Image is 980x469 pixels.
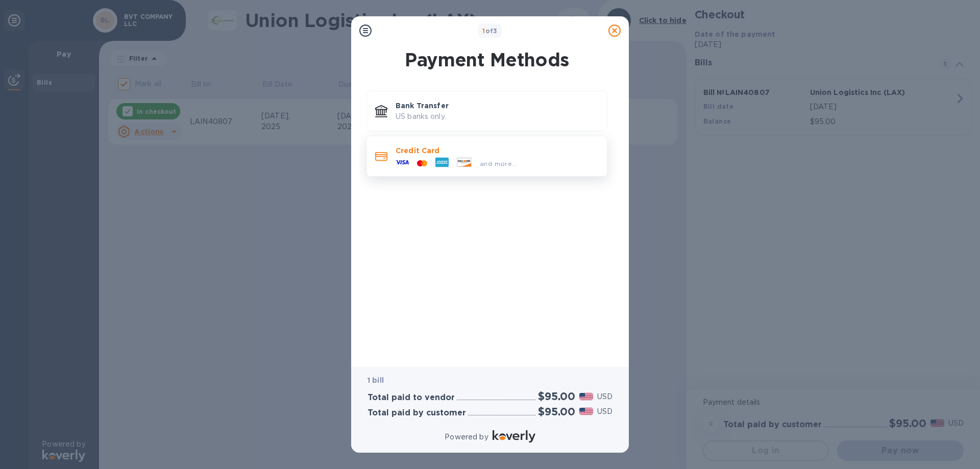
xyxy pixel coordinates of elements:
p: Credit Card [396,145,599,156]
p: USD [597,406,612,417]
h2: $95.00 [538,405,575,418]
p: USD [597,391,612,402]
span: and more... [480,160,517,167]
h2: $95.00 [538,390,575,403]
h3: Total paid to vendor [367,393,455,403]
p: Bank Transfer [396,101,599,111]
b: of 3 [482,27,498,35]
p: US banks only. [396,111,599,122]
span: 1 [482,27,485,35]
img: USD [579,408,593,415]
img: USD [579,393,593,400]
b: 1 bill [367,376,384,384]
h3: Total paid by customer [367,408,466,418]
p: Powered by [445,432,488,442]
h1: Payment Methods [364,49,609,70]
img: Logo [493,430,535,442]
